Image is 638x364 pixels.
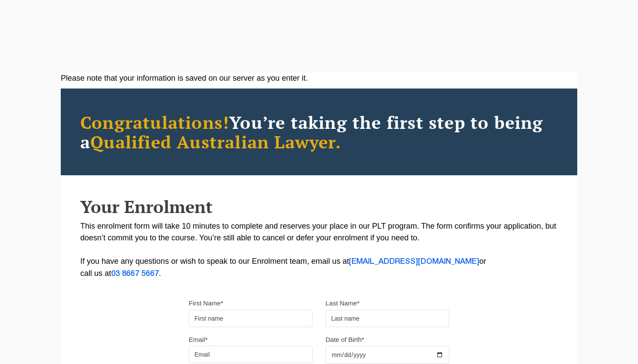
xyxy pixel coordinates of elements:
[80,111,229,134] span: Congratulations!
[111,270,159,277] a: 03 8667 5667
[80,197,558,216] h2: Your Enrolment
[349,258,479,265] a: [EMAIL_ADDRESS][DOMAIN_NAME]
[189,299,223,308] label: First Name*
[189,335,207,344] label: Email*
[80,112,558,151] h2: You’re taking the first step to being a
[80,220,558,280] p: This enrolment form will take 10 minutes to complete and reserves your place in our PLT program. ...
[189,310,312,327] input: First name
[90,130,341,153] span: Qualified Australian Lawyer.
[61,72,577,84] div: Please note that your information is saved on our server as you enter it.
[326,335,364,344] label: Date of Birth*
[326,299,359,308] label: Last Name*
[189,346,312,363] input: Email
[326,310,449,327] input: Last name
